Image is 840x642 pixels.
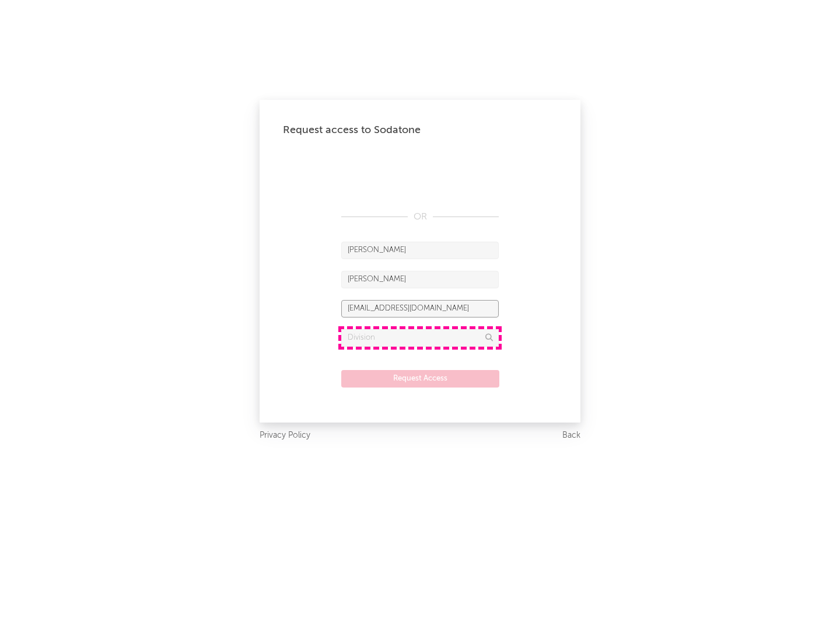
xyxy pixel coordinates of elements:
[562,428,580,443] a: Back
[341,210,499,224] div: OR
[260,428,310,443] a: Privacy Policy
[341,370,499,388] button: Request Access
[341,271,499,288] input: Last Name
[341,242,499,259] input: First Name
[341,329,499,347] input: Division
[341,300,499,317] input: Email
[283,123,557,137] div: Request access to Sodatone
